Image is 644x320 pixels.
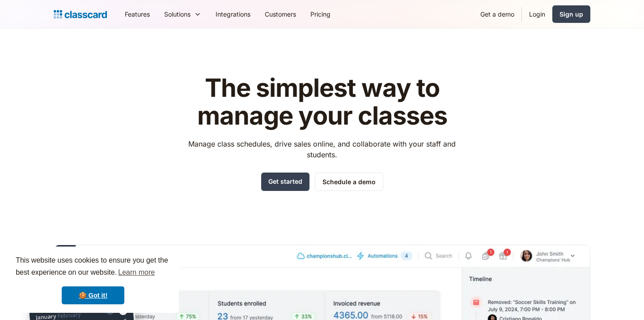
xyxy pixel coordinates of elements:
a: dismiss cookie message [62,286,124,304]
div: cookieconsent [7,246,179,313]
a: Customers [258,4,303,24]
a: Get started [261,173,309,191]
a: Integrations [208,4,258,24]
a: Schedule a demo [315,173,383,191]
a: learn more about cookies [117,266,156,279]
a: Pricing [303,4,338,24]
div: Sign up [559,9,583,19]
a: Sign up [552,5,590,23]
span: This website uses cookies to ensure you get the best experience on our website. [16,255,170,279]
a: Login [522,4,552,24]
a: Get a demo [473,4,521,24]
p: Manage class schedules, drive sales online, and collaborate with your staff and students. [180,138,464,160]
h1: The simplest way to manage your classes [180,74,464,130]
a: home [54,8,107,21]
a: Features [118,4,157,24]
div: Solutions [164,9,191,19]
div: Solutions [157,4,208,24]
